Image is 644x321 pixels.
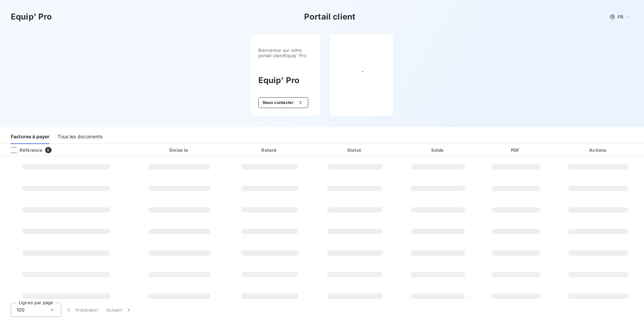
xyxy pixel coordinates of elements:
div: Factures à payer [11,130,50,144]
div: Retard [228,147,311,153]
span: Bienvenue sur votre portail client Equip' Pro . [258,47,312,58]
div: Actions [554,147,643,153]
button: Précédent [61,303,102,317]
div: Statut [314,147,395,153]
div: Tous les documents [58,130,102,144]
span: FR [618,14,623,20]
div: PDF [480,147,551,153]
div: Solde [398,147,478,153]
div: Émise le [134,147,225,153]
h3: Equip' Pro [11,11,52,23]
h3: Equip' Pro [258,74,312,86]
span: 0 [45,147,51,153]
span: 100 [17,307,25,313]
div: Référence [5,147,42,153]
button: Nous contacter [258,97,308,108]
button: Suivant [102,303,136,317]
h3: Portail client [304,11,355,23]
